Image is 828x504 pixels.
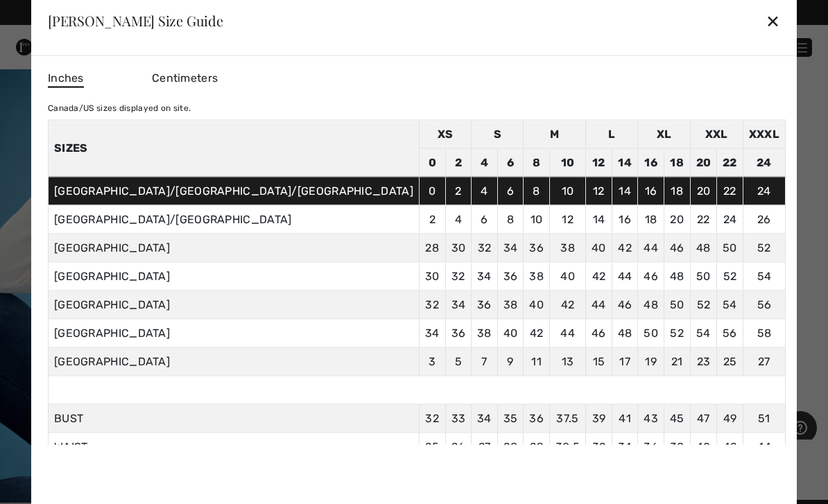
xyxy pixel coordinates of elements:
td: 52 [717,262,743,290]
td: 52 [690,290,717,319]
span: 33 [451,411,466,424]
td: 54 [743,262,785,290]
span: 44 [757,440,772,453]
td: 40 [586,234,612,262]
td: [GEOGRAPHIC_DATA] [48,234,419,262]
span: 37.5 [556,411,578,424]
td: 22 [690,205,717,234]
td: XXL [690,120,743,148]
td: 44 [612,262,638,290]
span: 38 [670,440,684,453]
td: 20 [664,205,690,234]
td: 22 [717,177,743,205]
td: [GEOGRAPHIC_DATA] [48,347,419,376]
td: 18 [664,177,690,205]
td: 36 [524,234,550,262]
td: [GEOGRAPHIC_DATA] [48,319,419,347]
td: 13 [549,347,585,376]
td: 34 [419,319,445,347]
span: 43 [644,411,658,424]
span: 29 [530,440,543,453]
td: 44 [638,234,664,262]
td: WAIST [48,433,419,461]
th: Sizes [48,120,419,177]
td: 3 [419,347,445,376]
div: ✕ [766,6,780,35]
td: 18 [638,205,664,234]
td: 50 [638,319,664,347]
td: 40 [524,290,550,319]
td: 48 [638,290,664,319]
td: 14 [612,148,638,177]
td: 46 [638,262,664,290]
span: 36 [644,440,658,453]
td: 12 [586,177,612,205]
div: [PERSON_NAME] Size Guide [48,14,223,28]
td: 32 [445,262,472,290]
td: 19 [638,347,664,376]
td: [GEOGRAPHIC_DATA]/[GEOGRAPHIC_DATA]/[GEOGRAPHIC_DATA] [48,177,419,205]
span: 39 [592,411,606,424]
td: 24 [743,148,785,177]
td: 16 [638,148,664,177]
td: 52 [743,234,785,262]
td: 10 [524,205,550,234]
td: 46 [612,290,638,319]
td: 32 [419,290,445,319]
td: 36 [445,319,472,347]
td: 42 [549,290,585,319]
td: 30 [445,234,472,262]
td: XS [419,120,471,148]
td: 36 [472,290,498,319]
td: 10 [549,148,585,177]
td: [GEOGRAPHIC_DATA] [48,290,419,319]
td: 0 [419,177,445,205]
span: 36 [529,411,544,424]
td: 52 [664,319,690,347]
td: 20 [690,177,717,205]
td: 34 [497,234,524,262]
td: 4 [445,205,472,234]
span: 51 [758,411,770,424]
td: 30 [419,262,445,290]
td: 38 [497,290,524,319]
div: Canada/US sizes displayed on site. [48,101,786,114]
td: 24 [717,205,743,234]
td: 10 [549,177,585,205]
td: 50 [664,290,690,319]
td: 56 [743,290,785,319]
td: 42 [524,319,550,347]
td: [GEOGRAPHIC_DATA] [48,262,419,290]
td: 21 [664,347,690,376]
td: 27 [743,347,785,376]
td: S [472,120,524,148]
td: 15 [586,347,612,376]
span: 40 [696,440,711,453]
td: 50 [717,234,743,262]
td: 8 [524,177,550,205]
td: 46 [586,319,612,347]
span: 32 [425,411,439,424]
td: XXXL [743,120,785,148]
span: 28 [503,440,517,453]
td: 36 [497,262,524,290]
td: 14 [612,177,638,205]
td: 42 [586,262,612,290]
td: 8 [497,205,524,234]
td: 50 [690,262,717,290]
td: 20 [690,148,717,177]
td: 48 [664,262,690,290]
td: 40 [549,262,585,290]
span: 45 [670,411,684,424]
td: 42 [612,234,638,262]
span: 47 [697,411,710,424]
td: 12 [586,148,612,177]
td: 32 [472,234,498,262]
span: Centimeters [152,71,218,84]
td: 38 [524,262,550,290]
span: 49 [723,411,737,424]
span: 35 [503,411,518,424]
td: 0 [419,148,445,177]
td: 16 [612,205,638,234]
td: 12 [549,205,585,234]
